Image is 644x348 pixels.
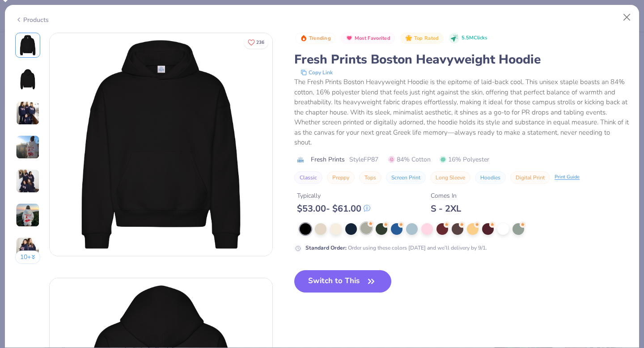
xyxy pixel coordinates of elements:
button: Close [619,9,636,26]
button: Long Sleeve [430,171,470,184]
button: copy to clipboard [298,68,335,77]
div: Products [15,15,49,25]
button: Hoodies [475,171,506,184]
span: 236 [256,40,264,45]
button: Preppy [327,171,355,184]
div: Order using these colors [DATE] and we’ll delivery by 9/1. [305,244,487,252]
img: Trending sort [300,34,307,42]
div: Print Guide [555,174,580,181]
span: 16% Polyester [440,155,489,164]
button: Switch to This [294,270,391,293]
button: Tops [359,171,381,184]
img: Front [17,34,38,56]
img: User generated content [16,203,40,227]
button: Classic [294,171,322,184]
span: 84% Cotton [388,155,431,164]
button: Screen Print [386,171,426,184]
span: Top Rated [414,36,439,41]
img: Most Favorited sort [346,34,353,42]
button: Badge Button [341,33,395,44]
img: Front [50,33,272,256]
img: Top Rated sort [405,34,412,42]
span: Most Favorited [355,36,390,41]
span: Trending [309,36,331,41]
img: Back [17,68,38,90]
img: User generated content [16,237,40,261]
button: 10+ [15,250,41,264]
img: User generated content [16,135,40,159]
div: S - 2XL [431,203,461,214]
img: User generated content [16,101,40,125]
div: Typically [297,191,370,200]
button: Badge Button [295,33,335,44]
strong: Standard Order : [305,244,347,251]
button: Like [244,36,268,49]
span: Fresh Prints [311,155,345,164]
span: Style FP87 [349,155,378,164]
div: Fresh Prints Boston Heavyweight Hoodie [294,51,629,68]
button: Digital Print [510,171,550,184]
img: User generated content [16,169,40,193]
div: The Fresh Prints Boston Heavyweight Hoodie is the epitome of laid-back cool. This unisex staple b... [294,77,629,148]
button: Badge Button [400,33,443,44]
div: Comes In [431,191,461,200]
div: $ 53.00 - $ 61.00 [297,203,370,214]
img: brand logo [294,156,306,163]
span: 5.5M Clicks [462,34,487,42]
